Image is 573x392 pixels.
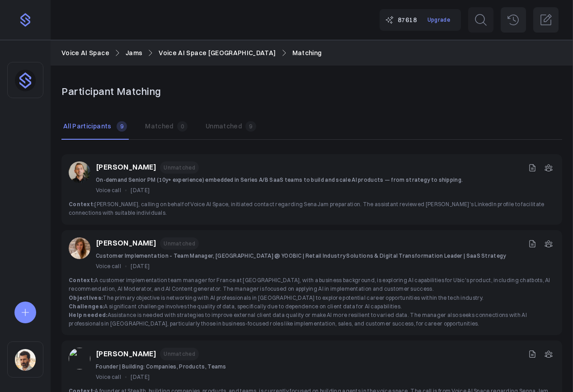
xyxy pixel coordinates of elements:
span: Voice call [96,373,121,381]
strong: Context: [69,277,94,283]
span: Voice call [96,262,121,270]
span: 0 [177,121,188,132]
a: Jams [126,48,142,58]
span: 9 [245,121,256,132]
span: • [125,373,127,381]
span: [PERSON_NAME], calling on behalf of Voice AI Space, initiated contact regarding SenaJam preparati... [69,201,544,216]
span: [DATE] [131,373,150,381]
span: • [125,186,127,194]
a: Voice AI Space [GEOGRAPHIC_DATA] [159,48,276,58]
a: [PERSON_NAME] [96,237,156,249]
a: [PERSON_NAME] [96,161,156,173]
h1: Participant Matching [61,84,562,99]
span: Voice call [96,186,121,194]
img: 6e8954401562d3d38b92d1893ab6b654fa8cd505.jpg [69,348,90,369]
img: dhnou9yomun9587rl8johsq6w6vr [15,70,36,91]
strong: Help needed: [69,312,108,318]
button: Matched0 [143,114,189,139]
strong: Challenges: [69,303,104,310]
span: Unmatched [160,348,199,360]
span: • [125,262,127,270]
span: [DATE] [131,262,150,270]
img: sqr4epb0z8e5jm577i6jxqftq3ng [15,349,36,371]
a: [PERSON_NAME] [96,348,156,360]
button: All Participants 9 [61,114,129,139]
img: ffee29a7e523f3f90f399919578ee6da5323bca0.jpg [69,237,90,259]
p: On-demand Senior PM (10y+ experience) embedded in Series A/B SaaS teams to build and scale AI pro... [96,175,463,184]
strong: Context: [69,201,94,208]
span: 87618 [398,15,417,25]
img: e748d8125527b484dc06cbe07a6b07660e0c3282.jpg [69,161,90,183]
a: Upgrade [422,13,456,27]
button: Unmatched9 [204,114,258,139]
a: Matching [292,48,322,58]
span: Unmatched [160,237,199,250]
nav: Tabs [61,114,562,139]
span: [DATE] [131,186,150,194]
p: Customer Implementation – Team Manager, [GEOGRAPHIC_DATA] @ YOOBIC | Retail Industry Solutions & ... [96,251,506,260]
nav: Breadcrumb [61,48,562,58]
strong: Objectives: [69,294,103,301]
span: A significant challenge involves the quality of data, specifically due to dependence on client da... [69,303,402,310]
span: The primary objective is networking with AI professionals in [GEOGRAPHIC_DATA] to explore potenti... [69,294,484,301]
a: Voice AI Space [61,48,109,58]
img: purple-logo-18f04229334c5639164ff563510a1dba46e1211543e89c7069427642f6c28bac.png [18,13,33,27]
span: Assistance is needed with strategies to improve external client data quality or make AI more resi... [69,312,527,327]
span: 9 [117,121,127,132]
span: Unmatched [160,161,199,174]
span: A customer implementation team manager for France at [GEOGRAPHIC_DATA], with a business backgroun... [69,277,550,292]
p: Founder | Building: Companies, Products, Teams [96,362,226,371]
p: All Participants [63,122,112,130]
